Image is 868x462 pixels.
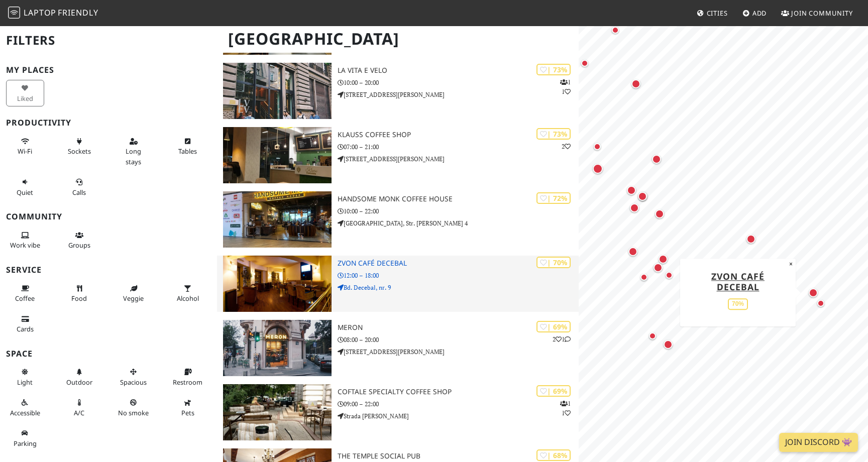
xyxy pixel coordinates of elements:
img: Klauss Coffee Shop [223,127,332,183]
a: Join Discord 👾 [779,433,858,452]
h3: Service [6,265,211,275]
h3: Klauss Coffee Shop [338,131,579,139]
button: Spacious [115,364,153,390]
button: Parking [6,425,44,451]
a: Zvon Café Decebal | 70% Zvon Café Decebal 12:00 – 18:00 Bd. Decebal, nr. 9 [217,256,579,312]
span: Work-friendly tables [178,147,197,156]
div: Map marker [652,261,665,274]
span: Parking [14,439,37,448]
div: Map marker [609,24,621,36]
span: Cities [707,9,728,18]
p: 08:00 – 20:00 [338,335,579,344]
h3: Zvon Café Decebal [338,259,579,268]
img: Zvon Café Decebal [223,256,332,312]
p: 09:00 – 22:00 [338,399,579,409]
div: 70% [728,298,748,310]
div: Map marker [744,233,757,246]
p: 07:00 – 21:00 [338,142,579,152]
div: Map marker [657,253,670,266]
button: Food [60,280,98,307]
h3: Space [6,349,211,359]
div: | 69% [536,385,571,397]
p: 1 1 [560,399,571,418]
button: Work vibe [6,227,44,254]
div: Map marker [591,141,603,153]
div: | 69% [536,321,571,332]
p: 10:00 – 20:00 [338,78,579,87]
p: [GEOGRAPHIC_DATA], Str. [PERSON_NAME] 4 [338,218,579,228]
div: Map marker [636,190,649,203]
h2: Filters [6,25,211,56]
a: LaptopFriendly LaptopFriendly [8,5,98,22]
a: Zvon Café Decebal [711,270,765,293]
span: Accessible [10,408,40,417]
div: Map marker [591,162,605,176]
h3: The Temple Social Pub [338,452,579,460]
button: A/C [60,394,98,421]
span: Group tables [68,241,90,250]
button: Accessible [6,394,44,421]
button: Coffee [6,280,44,307]
button: Quiet [6,174,44,200]
button: Alcohol [169,280,207,307]
button: Outdoor [60,364,98,390]
span: Veggie [123,294,144,303]
span: People working [10,241,40,250]
div: Map marker [663,269,675,281]
a: Cities [693,4,732,22]
h3: La Vita e Velo [338,66,579,75]
span: Join Community [791,9,853,18]
div: | 73% [536,64,571,75]
span: Pet friendly [181,408,194,417]
p: 2 [562,142,571,151]
span: Laptop [24,7,56,18]
div: | 72% [536,192,571,204]
h3: Meron [338,323,579,332]
h3: My Places [6,65,211,75]
button: Long stays [115,133,153,170]
span: Outdoor area [66,378,92,387]
button: Wi-Fi [6,133,44,160]
p: Bd. Decebal, nr. 9 [338,283,579,292]
div: Map marker [650,153,663,166]
p: [STREET_ADDRESS][PERSON_NAME] [338,154,579,164]
span: Air conditioned [74,408,84,417]
div: Map marker [815,297,827,309]
h3: Community [6,212,211,221]
span: Long stays [126,147,141,166]
img: Handsome Monk Coffee House [223,191,332,248]
span: Spacious [120,378,147,387]
button: Veggie [115,280,153,307]
span: Credit cards [17,324,34,333]
img: La Vita e Velo [223,63,332,119]
p: 12:00 – 18:00 [338,271,579,280]
div: Map marker [638,271,650,283]
button: Groups [60,227,98,254]
span: Quiet [17,188,33,197]
div: | 70% [536,257,571,268]
div: Map marker [807,286,820,299]
span: Friendly [58,7,98,18]
a: Join Community [777,4,857,22]
img: Meron [223,320,332,376]
span: Power sockets [68,147,91,156]
div: Map marker [653,207,666,220]
img: Coftale Specialty Coffee Shop [223,384,332,440]
span: Smoke free [118,408,149,417]
div: | 73% [536,128,571,140]
span: Add [752,9,767,18]
h3: Productivity [6,118,211,128]
p: [STREET_ADDRESS][PERSON_NAME] [338,347,579,357]
div: Map marker [626,245,639,258]
div: Map marker [579,57,591,69]
a: Klauss Coffee Shop | 73% 2 Klauss Coffee Shop 07:00 – 21:00 [STREET_ADDRESS][PERSON_NAME] [217,127,579,183]
a: Handsome Monk Coffee House | 72% Handsome Monk Coffee House 10:00 – 22:00 [GEOGRAPHIC_DATA], Str.... [217,191,579,248]
div: Map marker [625,184,638,197]
p: 2 1 [553,334,571,344]
a: Coftale Specialty Coffee Shop | 69% 11 Coftale Specialty Coffee Shop 09:00 – 22:00 Strada [PERSON... [217,384,579,440]
h3: Coftale Specialty Coffee Shop [338,388,579,396]
a: Meron | 69% 21 Meron 08:00 – 20:00 [STREET_ADDRESS][PERSON_NAME] [217,320,579,376]
span: Natural light [17,378,33,387]
button: Light [6,364,44,390]
p: 10:00 – 22:00 [338,206,579,216]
